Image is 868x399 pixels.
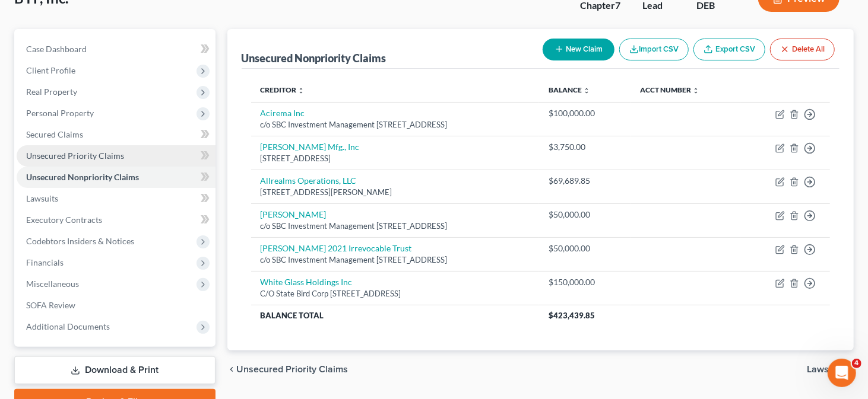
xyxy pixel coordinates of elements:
div: [STREET_ADDRESS] [261,153,530,164]
span: 4 [852,359,861,368]
span: Financials [26,257,64,267]
div: $50,000.00 [549,242,621,254]
a: Case Dashboard [17,39,216,60]
span: Additional Documents [26,321,110,331]
span: Lawsuits [807,365,844,374]
div: $100,000.00 [549,107,621,119]
div: $69,689.85 [549,175,621,187]
button: chevron_left Unsecured Priority Claims [227,365,349,374]
span: Real Property [26,87,77,97]
span: Case Dashboard [26,44,87,54]
span: SOFA Review [26,300,75,310]
span: Unsecured Nonpriority Claims [26,172,139,182]
i: unfold_more [298,87,305,94]
div: $50,000.00 [549,209,621,221]
iframe: Intercom live chat [828,359,856,387]
span: Unsecured Priority Claims [26,151,124,161]
span: Miscellaneous [26,279,79,289]
div: c/o SBC Investment Management [STREET_ADDRESS] [261,221,530,232]
a: Acct Number unfold_more [640,85,699,94]
span: Secured Claims [26,129,83,139]
a: Download & Print [14,356,216,384]
span: Codebtors Insiders & Notices [26,236,134,246]
a: Allrealms Operations, LLC [261,175,357,186]
i: chevron_left [227,365,237,374]
a: [PERSON_NAME] Mfg., Inc [261,142,360,152]
a: Unsecured Nonpriority Claims [17,167,216,188]
span: Lawsuits [26,193,58,203]
i: unfold_more [692,87,699,94]
div: C/O State Bird Corp [STREET_ADDRESS] [261,288,530,299]
div: $3,750.00 [549,141,621,153]
div: Unsecured Nonpriority Claims [242,51,387,65]
span: Unsecured Priority Claims [237,365,349,374]
a: Secured Claims [17,124,216,145]
a: Lawsuits [17,188,216,209]
a: Acirema Inc [261,108,305,118]
a: White Glass Holdings Inc [261,277,353,287]
th: Balance Total [251,305,540,326]
a: Export CSV [693,39,765,60]
div: [STREET_ADDRESS][PERSON_NAME] [261,187,530,198]
a: SOFA Review [17,295,216,316]
span: $423,439.85 [549,311,595,320]
button: Lawsuits chevron_right [807,365,854,374]
button: Import CSV [619,39,689,60]
a: Executory Contracts [17,209,216,231]
a: [PERSON_NAME] 2021 Irrevocable Trust [261,243,412,253]
div: c/o SBC Investment Management [STREET_ADDRESS] [261,254,530,266]
a: Balance unfold_more [549,85,590,94]
div: $150,000.00 [549,276,621,288]
span: Executory Contracts [26,215,102,225]
button: Delete All [770,39,835,60]
i: unfold_more [583,87,590,94]
a: Unsecured Priority Claims [17,145,216,167]
a: [PERSON_NAME] [261,209,327,219]
button: New Claim [543,39,614,60]
a: Creditor unfold_more [261,85,305,94]
span: Client Profile [26,65,75,75]
div: c/o SBC Investment Management [STREET_ADDRESS] [261,119,530,130]
span: Personal Property [26,108,94,118]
